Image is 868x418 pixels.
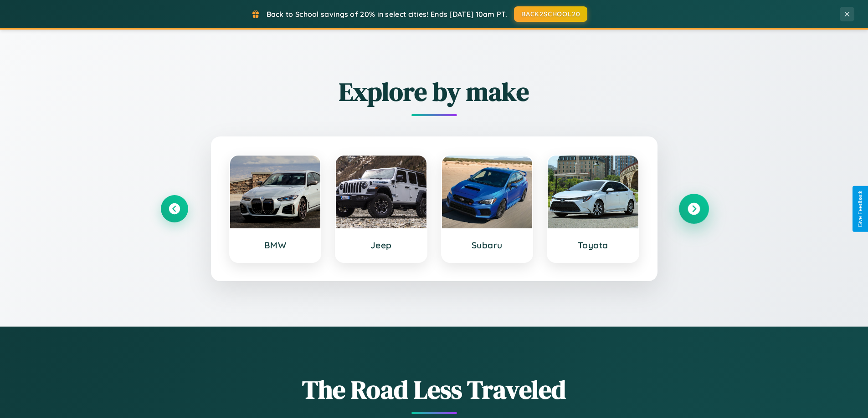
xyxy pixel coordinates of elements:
[161,372,708,407] h1: The Road Less Traveled
[161,74,708,109] h2: Explore by make
[857,191,863,227] div: Give Feedback
[514,6,587,22] button: BACK2SCHOOL20
[239,240,312,251] h3: BMW
[267,10,507,19] span: Back to School savings of 20% in select cities! Ends [DATE] 10am PT.
[451,240,524,251] h3: Subaru
[345,240,417,251] h3: Jeep
[557,240,629,251] h3: Toyota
